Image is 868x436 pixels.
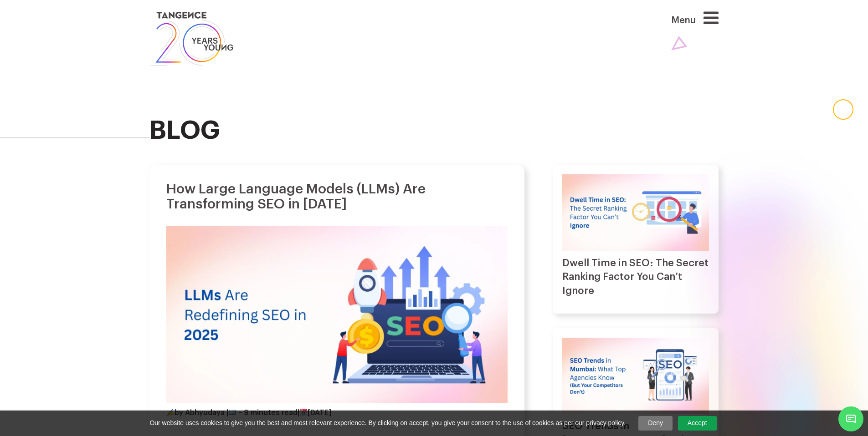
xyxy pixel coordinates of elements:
img: 📅 [300,409,307,416]
span: ~ [238,410,242,417]
img: SEO Trends in Mumbai: What Top Agencies Know (But Your Competitors Don’t) [562,338,709,414]
span: Chat Widget [838,406,863,431]
img: How Large Language Models (LLMs) Are Transforming SEO in 2025 [166,226,508,403]
span: Our website uses cookies to give you the best and most relevant experience. By clicking on accept... [149,419,626,428]
img: logo SVG [149,9,235,68]
img: ✍️ [167,409,174,416]
a: Dwell Time in SEO: The Secret Ranking Factor You Can’t Ignore [562,258,709,296]
h2: blog [149,117,719,145]
h1: How Large Language Models (LLMs) Are Transforming SEO in [DATE] [166,182,508,212]
a: Accept [678,416,717,431]
img: Dwell Time in SEO: The Secret Ranking Factor You Can’t Ignore [562,174,709,251]
img: 📖 [229,409,236,416]
a: Deny [638,416,673,431]
span: 9 [244,410,249,417]
h4: by Abhyudaya | | [DATE] [166,409,332,417]
span: minutes read [251,410,298,417]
